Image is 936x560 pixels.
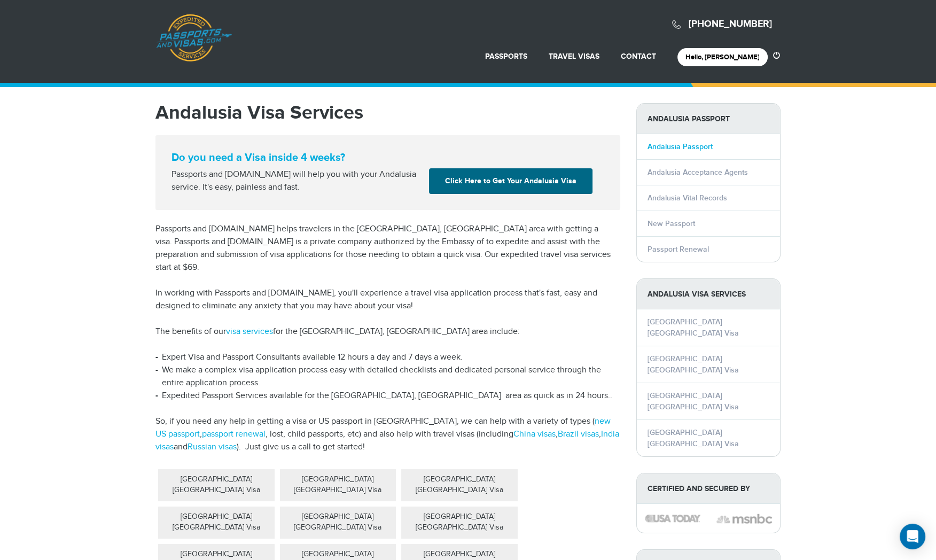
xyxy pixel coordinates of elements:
[188,442,237,452] a: Russian visas
[167,168,425,194] div: Passports and [DOMAIN_NAME] will help you with your Andalusia service. It's easy, painless and fast.
[637,279,780,309] strong: Andalusia Visa Services
[155,287,620,313] p: In working with Passports and [DOMAIN_NAME], you'll experience a travel visa application process ...
[648,245,709,254] a: Passport Renewal
[648,168,748,177] a: Andalusia Acceptance Agents
[645,515,700,522] img: image description
[280,469,396,501] div: [GEOGRAPHIC_DATA] [GEOGRAPHIC_DATA] Visa
[155,223,620,274] p: Passports and [DOMAIN_NAME] helps travelers in the [GEOGRAPHIC_DATA], [GEOGRAPHIC_DATA] area with...
[155,415,620,454] p: So, if you need any help in getting a visa or US passport in [GEOGRAPHIC_DATA], we can help with ...
[558,429,599,439] a: Brazil visas
[648,428,739,448] a: [GEOGRAPHIC_DATA] [GEOGRAPHIC_DATA] Visa
[648,391,739,411] a: [GEOGRAPHIC_DATA] [GEOGRAPHIC_DATA] Visa
[171,151,604,164] strong: Do you need a Visa inside 4 weeks?
[155,364,620,390] li: We make a complex visa application process easy with detailed checklists and dedicated personal s...
[155,325,620,338] p: The benefits of our for the [GEOGRAPHIC_DATA], [GEOGRAPHIC_DATA] area include:
[155,429,619,452] a: India visas
[685,53,760,61] a: Hello, [PERSON_NAME]
[716,512,772,525] img: image description
[648,193,727,203] a: Andalusia Vital Records
[648,142,713,151] a: Andalusia Passport
[429,168,592,194] a: Click Here to Get Your Andalusia Visa
[648,317,739,338] a: [GEOGRAPHIC_DATA] [GEOGRAPHIC_DATA] Visa
[401,469,518,501] div: [GEOGRAPHIC_DATA] [GEOGRAPHIC_DATA] Visa
[401,507,518,539] div: [GEOGRAPHIC_DATA] [GEOGRAPHIC_DATA] Visa
[648,354,739,375] a: [GEOGRAPHIC_DATA] [GEOGRAPHIC_DATA] Visa
[900,524,925,549] div: Open Intercom Messenger
[513,429,556,439] a: China visas
[226,326,273,337] a: visa services
[202,429,266,439] a: passport renewal
[155,416,611,439] a: new US passport
[621,52,656,61] a: Contact
[158,469,275,501] div: [GEOGRAPHIC_DATA] [GEOGRAPHIC_DATA] Visa
[689,18,772,30] a: [PHONE_NUMBER]
[158,507,275,539] div: [GEOGRAPHIC_DATA] [GEOGRAPHIC_DATA] Visa
[549,52,599,61] a: Travel Visas
[648,219,695,228] a: New Passport
[155,103,620,122] h1: Andalusia Visa Services
[156,14,232,62] a: Passports & [DOMAIN_NAME]
[280,507,396,539] div: [GEOGRAPHIC_DATA] [GEOGRAPHIC_DATA] Visa
[155,351,620,364] li: Expert Visa and Passport Consultants available 12 hours a day and 7 days a week.
[637,104,780,134] strong: Andalusia Passport
[637,473,780,504] strong: Certified and Secured by
[485,52,527,61] a: Passports
[155,390,620,402] li: Expedited Passport Services available for the [GEOGRAPHIC_DATA], [GEOGRAPHIC_DATA] area as quick ...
